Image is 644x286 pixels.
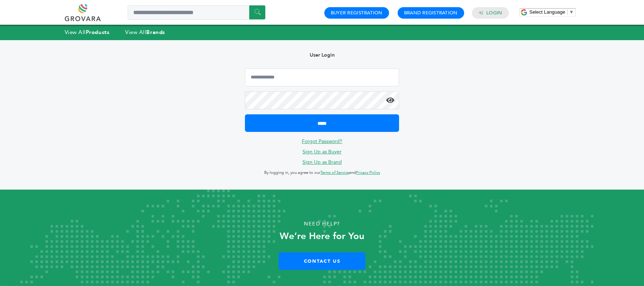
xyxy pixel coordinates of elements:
[320,170,349,175] a: Terms of Service
[32,219,612,229] p: Need Help?
[128,5,265,20] input: Search a product or brand...
[302,138,342,145] a: Forgot Password?
[567,9,567,15] span: ​
[569,9,574,15] span: ▼
[303,159,342,166] a: Sign Up as Brand
[404,10,458,16] a: Brand Registration
[486,10,502,16] a: Login
[245,68,399,86] input: Email Address
[65,29,110,36] a: View AllProducts
[146,29,165,36] strong: Brands
[356,170,380,175] a: Privacy Policy
[331,10,383,16] a: Buyer Registration
[530,9,574,15] a: Select Language​
[245,168,399,177] p: By logging in, you agree to our and
[310,52,335,58] b: User Login
[280,230,364,243] strong: We’re Here for You
[125,29,165,36] a: View AllBrands
[530,9,565,15] span: Select Language
[245,91,399,109] input: Password
[279,252,365,270] a: Contact Us
[303,148,341,155] a: Sign Up as Buyer
[86,29,109,36] strong: Products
